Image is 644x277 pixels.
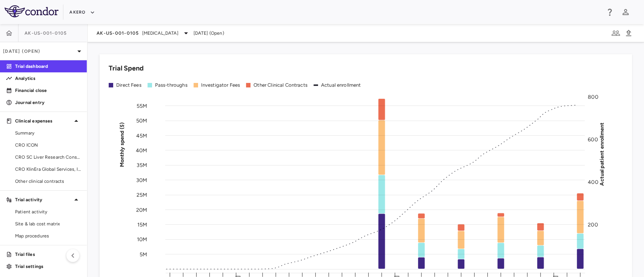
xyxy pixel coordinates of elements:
tspan: Monthly spend ($) [119,122,125,167]
h6: Trial Spend [109,63,144,73]
tspan: 600 [588,136,598,143]
tspan: Actual patient enrollment [599,122,605,185]
span: AK-US-001-0105 [97,30,139,36]
tspan: 20M [136,207,147,213]
span: [MEDICAL_DATA] [142,30,178,37]
tspan: 50M [136,118,147,124]
img: logo-full-BYUhSk78.svg [5,5,58,17]
span: Map procedures [15,233,81,239]
p: Financial close [15,87,81,94]
tspan: 800 [588,94,598,100]
tspan: 25M [137,192,147,198]
span: Site & lab cost matrix [15,220,81,227]
span: Patient activity [15,208,81,215]
p: Trial files [15,251,81,258]
p: Trial settings [15,263,81,270]
div: Investigator Fees [201,82,240,89]
p: Trial dashboard [15,63,81,70]
p: Trial activity [15,196,72,203]
span: AK-US-001-0105 [25,30,67,36]
span: CRO SC Liver Research Consortium LLC [15,154,81,161]
div: Actual enrollment [321,82,361,89]
div: Pass-throughs [155,82,188,89]
tspan: 40M [136,147,147,153]
tspan: 30M [136,177,147,183]
div: Direct Fees [116,82,141,89]
tspan: 200 [588,222,598,228]
tspan: 55M [137,103,147,109]
tspan: 35M [137,162,147,168]
span: CRO ICON [15,142,81,148]
span: Other clinical contracts [15,178,81,185]
span: Summary [15,130,81,136]
tspan: 5M [140,251,147,257]
span: [DATE] (Open) [194,30,224,37]
p: Journal entry [15,99,81,106]
tspan: 10M [137,236,147,243]
button: Akero [69,6,95,18]
span: CRO KlinEra Global Services, Inc [15,166,81,173]
tspan: 15M [137,221,147,228]
p: Clinical expenses [15,118,72,124]
p: [DATE] (Open) [3,48,75,55]
tspan: 45M [136,132,147,139]
div: Other Clinical Contracts [254,82,307,89]
p: Analytics [15,75,81,82]
tspan: 400 [588,179,598,185]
